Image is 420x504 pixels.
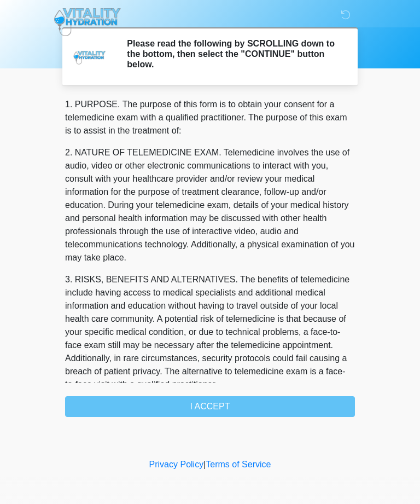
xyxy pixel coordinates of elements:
[206,460,271,469] a: Terms of Service
[65,146,355,264] p: 2. NATURE OF TELEMEDICINE EXAM. Telemedicine involves the use of audio, video or other electronic...
[65,273,355,391] p: 3. RISKS, BENEFITS AND ALTERNATIVES. The benefits of telemedicine include having access to medica...
[65,98,355,137] p: 1. PURPOSE. The purpose of this form is to obtain your consent for a telemedicine exam with a qua...
[73,38,106,71] img: Agent Avatar
[127,38,339,70] h2: Please read the following by SCROLLING down to the bottom, then select the "CONTINUE" button below.
[54,8,121,36] img: Vitality Hydration Logo
[149,460,204,469] a: Privacy Policy
[203,460,206,469] a: |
